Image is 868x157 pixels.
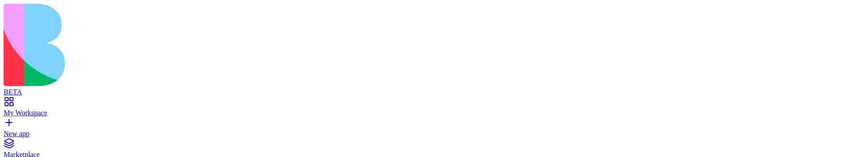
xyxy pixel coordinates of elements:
[4,101,864,117] a: My Workspace
[4,122,864,138] a: New app
[4,4,367,86] img: logo
[4,109,864,117] div: My Workspace
[4,130,864,138] div: New app
[4,80,864,96] a: BETA
[4,88,864,96] div: BETA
